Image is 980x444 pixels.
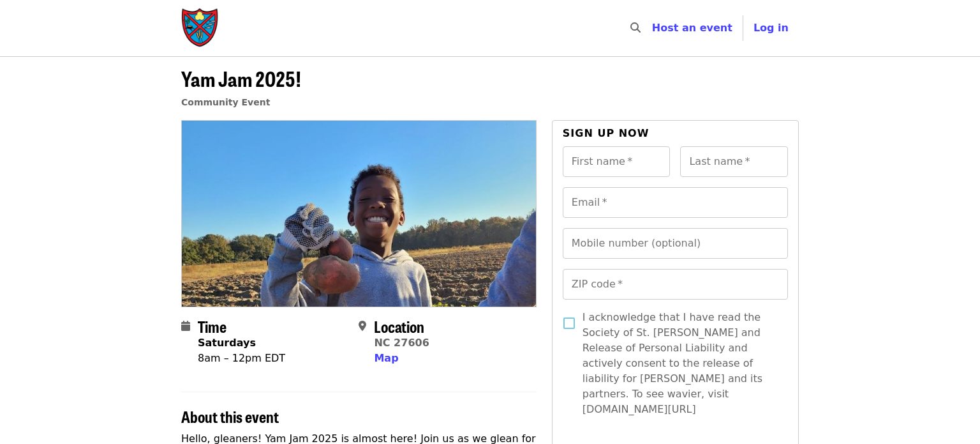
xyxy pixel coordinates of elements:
span: I acknowledge that I have read the Society of St. [PERSON_NAME] and Release of Personal Liability... [583,310,778,417]
i: calendar icon [181,320,190,332]
input: Mobile number (optional) [563,228,788,259]
span: Yam Jam 2025! [181,63,301,93]
img: Society of St. Andrew - Home [181,8,219,49]
span: About this event [181,405,279,427]
a: Host an event [652,22,732,34]
img: Yam Jam 2025! organized by Society of St. Andrew [182,121,536,306]
button: Map [374,351,398,366]
button: Log in [743,15,799,41]
span: Log in [754,22,789,34]
span: Time [198,315,226,337]
span: Location [374,315,424,337]
span: Sign up now [563,127,650,139]
input: Last name [680,146,788,177]
a: NC 27606 [374,337,429,349]
i: search icon [630,22,641,34]
input: First name [563,146,671,177]
a: Community Event [181,97,270,107]
input: ZIP code [563,269,788,300]
input: Email [563,187,788,218]
div: 8am – 12pm EDT [198,351,285,366]
input: Search [648,13,658,43]
i: map-marker-alt icon [359,320,366,332]
span: Map [374,352,398,364]
strong: Saturdays [198,337,256,349]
